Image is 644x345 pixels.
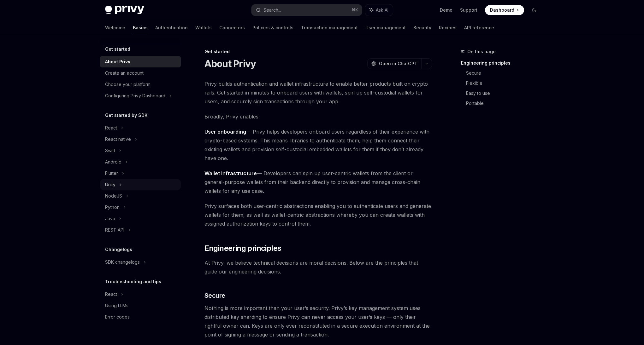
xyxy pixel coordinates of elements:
strong: Wallet infrastructure [204,170,257,176]
a: Recipes [439,20,457,35]
span: Open in ChatGPT [379,60,417,67]
div: Using LLMs [105,302,128,309]
a: Security [413,20,431,35]
div: React native [105,135,131,143]
a: Error codes [100,311,181,323]
div: Java [105,215,115,222]
h5: Get started [105,45,130,53]
div: Configuring Privy Dashboard [105,92,165,100]
button: Search...⌘K [251,4,362,16]
span: Secure [204,291,225,300]
span: Dashboard [490,7,514,13]
div: Python [105,204,120,211]
a: Basics [133,20,148,35]
a: About Privy [100,56,181,67]
a: Connectors [219,20,245,35]
a: Flexible [466,78,544,88]
div: Search... [263,6,281,14]
a: Authentication [155,20,188,35]
button: Ask AI [365,4,393,16]
a: Using LLMs [100,300,181,311]
div: NodeJS [105,192,122,200]
span: On this page [467,48,496,55]
a: Policies & controls [252,20,293,35]
a: User management [365,20,406,35]
a: Support [460,7,477,13]
a: Easy to use [466,88,544,98]
span: Privy builds authentication and wallet infrastructure to enable better products built on crypto r... [204,79,432,106]
div: React [105,290,117,298]
span: At Privy, we believe technical decisions are moral decisions. Below are the principles that guide... [204,258,432,276]
h5: Changelogs [105,246,132,253]
div: Android [105,158,121,166]
button: Toggle dark mode [529,5,539,15]
span: Engineering principles [204,243,281,253]
a: Engineering principles [461,58,544,68]
img: dark logo [105,6,144,14]
span: ⌘ K [352,8,358,13]
div: Get started [204,49,432,55]
a: Welcome [105,20,125,35]
a: Transaction management [301,20,358,35]
div: Swift [105,147,115,154]
div: React [105,124,117,132]
strong: User onboarding [204,129,246,135]
a: API reference [464,20,494,35]
span: — Developers can spin up user-centric wallets from the client or general-purpose wallets from the... [204,169,432,195]
a: Wallets [195,20,212,35]
div: Error codes [105,313,130,321]
a: Secure [466,68,544,78]
h5: Troubleshooting and tips [105,278,161,285]
a: Portable [466,98,544,108]
div: SDK changelogs [105,258,140,266]
div: Choose your platform [105,81,151,88]
h5: Get started by SDK [105,112,148,119]
h1: About Privy [204,58,256,69]
div: Flutter [105,170,118,177]
a: Demo [440,7,452,13]
button: Open in ChatGPT [367,58,421,69]
div: Unity [105,181,115,188]
div: Create an account [105,69,144,77]
a: Dashboard [485,5,524,15]
a: Create an account [100,67,181,79]
span: Broadly, Privy enables: [204,112,432,121]
div: About Privy [105,58,130,66]
span: Nothing is more important than your user’s security. Privy’s key management system uses distribut... [204,304,432,339]
span: Ask AI [376,7,388,13]
a: Choose your platform [100,79,181,90]
span: Privy surfaces both user-centric abstractions enabling you to authenticate users and generate wal... [204,202,432,228]
div: REST API [105,226,124,234]
span: — Privy helps developers onboard users regardless of their experience with crypto-based systems. ... [204,127,432,163]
